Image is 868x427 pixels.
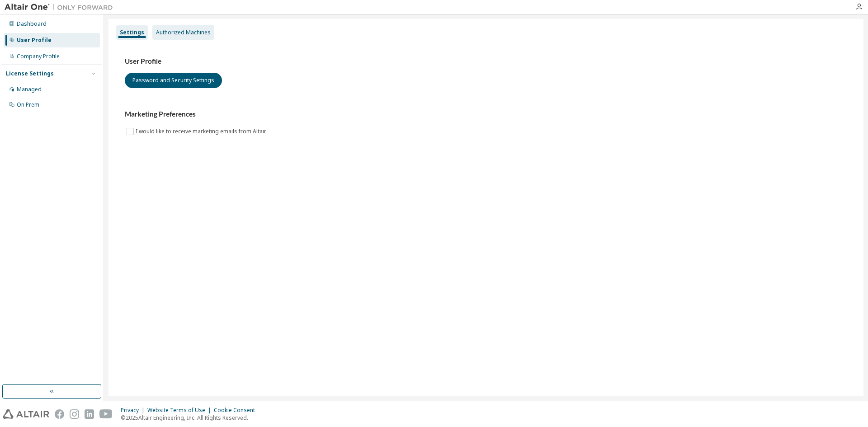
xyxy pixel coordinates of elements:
div: Settings [120,29,144,36]
button: Password and Security Settings [125,73,222,88]
div: Authorized Machines [156,29,211,36]
div: Website Terms of Use [147,407,214,414]
p: © 2025 Altair Engineering, Inc. All Rights Reserved. [121,414,260,422]
div: User Profile [17,37,52,44]
img: Altair One [5,3,118,12]
img: youtube.svg [99,409,113,419]
div: Dashboard [17,20,47,28]
img: altair_logo.svg [3,409,49,419]
div: Cookie Consent [214,407,260,414]
h3: Marketing Preferences [125,110,847,119]
div: On Prem [17,101,39,108]
div: License Settings [6,70,54,77]
img: facebook.svg [55,409,64,419]
img: instagram.svg [70,409,79,419]
h3: User Profile [125,57,847,66]
label: I would like to receive marketing emails from Altair [136,126,268,137]
div: Company Profile [17,53,60,60]
div: Privacy [121,407,147,414]
div: Managed [17,86,42,93]
img: linkedin.svg [85,409,94,419]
